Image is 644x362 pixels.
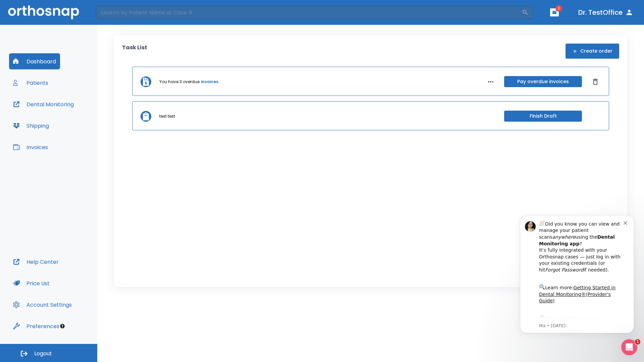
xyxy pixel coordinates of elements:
[590,76,601,87] button: Dismiss
[9,139,52,155] button: Invoices
[9,254,63,270] button: Help Center
[96,6,522,19] input: Search by Patient Name or Case #
[555,5,562,12] span: 1
[9,297,76,313] button: Account Settings
[621,339,637,355] iframe: Intercom live chat
[9,75,52,91] button: Patients
[504,111,582,122] button: Finish Draft
[8,5,79,19] img: Orthosnap
[9,53,60,69] button: Dashboard
[201,79,218,85] a: invoices
[576,6,636,18] button: Dr. TestOffice
[9,118,53,134] button: Shipping
[159,79,200,85] p: You have 3 overdue
[59,323,65,329] div: Tooltip anchor
[34,350,52,357] span: Logout
[9,96,78,112] button: Dental Monitoring
[635,339,640,345] span: 1
[9,275,54,291] button: Price List
[159,113,175,119] p: test test
[510,207,644,359] iframe: Intercom notifications message
[566,44,619,59] button: Create order
[122,44,147,59] p: Task List
[504,76,582,87] button: Pay overdue invoices
[9,318,63,334] button: Preferences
